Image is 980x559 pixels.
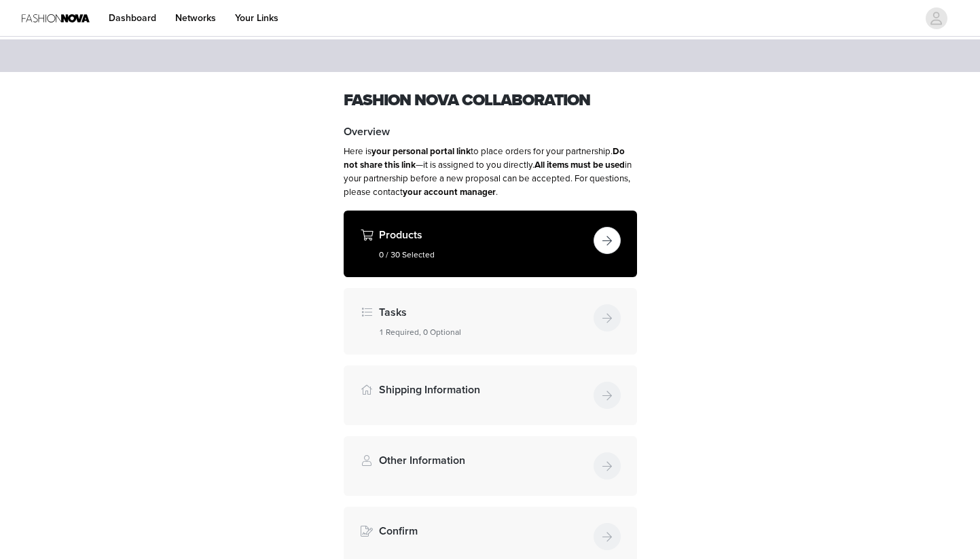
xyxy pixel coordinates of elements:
strong: your personal portal link [371,146,471,157]
h1: Fashion Nova Collaboration [344,88,637,113]
strong: your account manager [403,187,496,198]
a: Networks [167,3,224,33]
div: Tasks [344,288,637,355]
h5: 0 / 30 Selected [379,249,588,261]
a: Dashboard [101,3,164,33]
h4: Products [379,227,588,243]
strong: Do not share this link [344,146,625,170]
div: Shipping Information [344,365,637,425]
img: Fashion Nova Logo [22,3,90,33]
div: Other Information [344,436,637,496]
h4: Confirm [379,523,588,539]
span: Here is to place orders for your partnership. —it is assigned to you directly. in your partnershi... [344,146,632,198]
h4: Shipping Information [379,382,588,398]
h4: Overview [344,124,637,140]
a: Your Links [227,3,287,33]
strong: All items must be used [534,160,625,170]
h4: Other Information [379,452,588,469]
h4: Tasks [379,304,588,321]
div: avatar [930,7,943,29]
div: Products [344,211,637,277]
h5: 1 Required, 0 Optional [379,326,588,338]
